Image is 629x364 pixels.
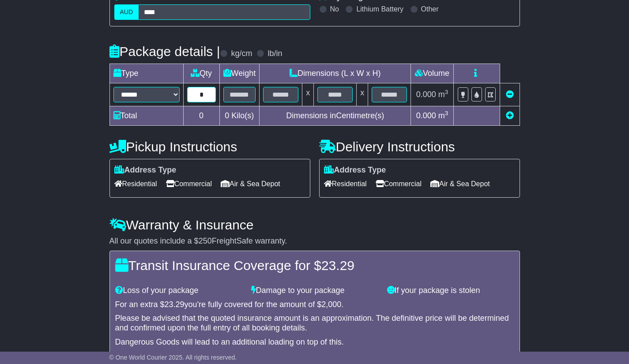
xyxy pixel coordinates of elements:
[260,106,411,125] td: Dimensions in Centimetre(s)
[330,5,339,13] label: No
[109,64,183,83] td: Type
[165,300,185,309] span: 23.29
[302,83,314,106] td: x
[411,64,454,83] td: Volume
[445,110,448,116] sup: 3
[115,314,514,333] div: Please be advised that the quoted insurance amount is an approximation. The definitive price will...
[219,106,260,125] td: Kilo(s)
[219,64,260,83] td: Weight
[183,64,219,83] td: Qty
[109,354,237,361] span: © One World Courier 2025. All rights reserved.
[356,5,403,13] label: Lithium Battery
[114,4,139,20] label: AUD
[416,111,436,120] span: 0.000
[109,236,520,246] div: All our quotes include a $ FreightSafe warranty.
[321,300,341,309] span: 2,000
[321,258,354,273] span: 23.29
[324,177,367,191] span: Residential
[267,49,282,59] label: lb/in
[231,49,252,59] label: kg/cm
[109,218,520,232] h4: Warranty & Insurance
[324,165,386,175] label: Address Type
[225,111,229,120] span: 0
[109,44,220,59] h4: Package details |
[416,90,436,99] span: 0.000
[421,5,439,13] label: Other
[506,111,514,120] a: Add new item
[109,106,183,125] td: Total
[319,139,520,154] h4: Delivery Instructions
[221,177,280,191] span: Air & Sea Depot
[438,111,448,120] span: m
[183,106,219,125] td: 0
[438,90,448,99] span: m
[166,177,212,191] span: Commercial
[115,300,514,310] div: For an extra $ you're fully covered for the amount of $ .
[114,177,157,191] span: Residential
[199,236,212,245] span: 250
[376,177,422,191] span: Commercial
[506,90,514,99] a: Remove this item
[247,286,383,296] div: Damage to your package
[115,258,514,273] h4: Transit Insurance Coverage for $
[260,64,411,83] td: Dimensions (L x W x H)
[111,286,247,296] div: Loss of your package
[357,83,368,106] td: x
[114,165,177,175] label: Address Type
[115,338,514,347] div: Dangerous Goods will lead to an additional loading on top of this.
[430,177,490,191] span: Air & Sea Depot
[109,139,310,154] h4: Pickup Instructions
[445,89,448,95] sup: 3
[383,286,519,296] div: If your package is stolen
